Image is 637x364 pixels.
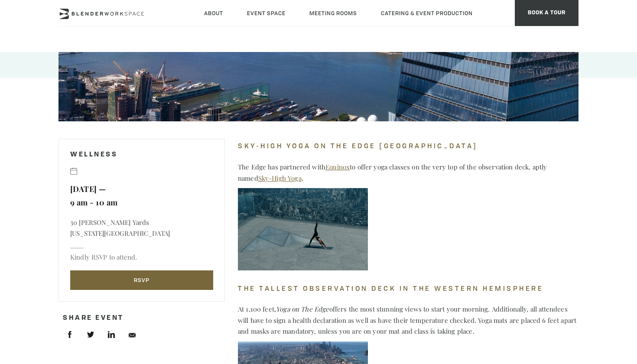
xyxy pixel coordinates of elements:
p: [DATE] — 9 am - 10 am [70,182,213,209]
p: Kindly RSVP to attend. [70,253,213,262]
h4: The tallest observation deck in the Western Hemisphere [238,281,578,296]
a: Equinox [325,162,350,171]
p: 30 [PERSON_NAME] Yards [US_STATE][GEOGRAPHIC_DATA] [70,217,213,239]
a: RSVP [70,270,213,290]
em: Yoga on The Edge [276,305,329,313]
p: At 1,100 feet, offers the most stunning views to start your morning. Additionally, all attendees ... [238,304,578,337]
img: Sky-High Yoga [238,188,368,270]
a: Wellness [70,152,117,158]
h4: Share Event [63,315,221,322]
p: The Edge has partnered with to offer yoga classes on the very top of the observation deck, aptly ... [238,162,578,184]
h4: Sky-High Yoga on The Edge [GEOGRAPHIC_DATA] [238,139,578,153]
a: Sky-High Yoga [258,174,302,182]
